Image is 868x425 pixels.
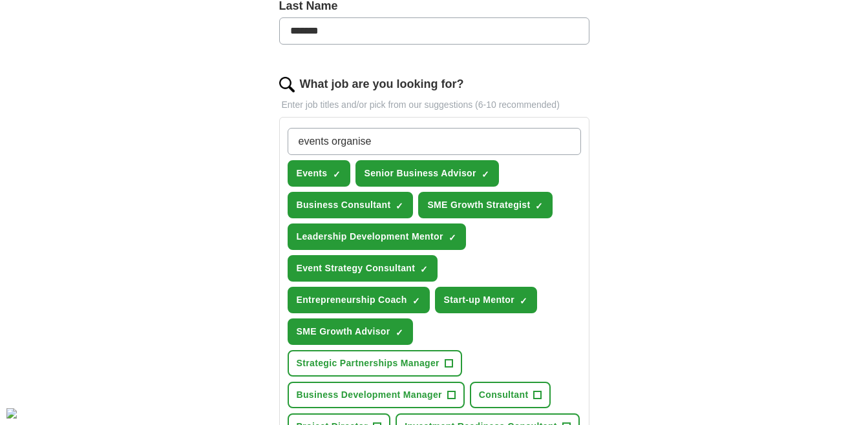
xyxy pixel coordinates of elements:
[449,233,456,243] span: ✓
[435,287,537,313] button: Start-up Mentor✓
[427,198,530,212] span: SME Growth Strategist
[297,230,443,244] span: Leadership Development Mentor
[396,201,403,211] span: ✓
[444,293,514,307] span: Start-up Mentor
[6,408,17,419] div: Cookie consent button
[520,296,527,306] span: ✓
[297,198,391,212] span: Business Consultant
[297,388,442,402] span: Business Development Manager
[288,160,350,187] button: Events✓
[418,192,553,218] button: SME Growth Strategist✓
[300,76,464,93] label: What job are you looking for?
[288,192,414,218] button: Business Consultant✓
[288,318,413,345] button: SME Growth Advisor✓
[535,201,543,211] span: ✓
[297,167,328,180] span: Events
[355,160,499,187] button: Senior Business Advisor✓
[297,293,407,307] span: Entrepreneurship Coach
[479,388,529,402] span: Consultant
[6,408,17,419] img: Cookie%20settings
[297,262,416,275] span: Event Strategy Consultant
[288,223,466,250] button: Leadership Development Mentor✓
[420,264,428,275] span: ✓
[396,327,403,338] span: ✓
[288,350,462,377] button: Strategic Partnerships Manager
[482,169,489,180] span: ✓
[279,77,295,92] img: search.png
[288,382,465,408] button: Business Development Manager
[365,167,476,180] span: Senior Business Advisor
[470,382,551,408] button: Consultant
[288,255,438,282] button: Event Strategy Consultant✓
[297,325,390,338] span: SME Growth Advisor
[297,357,439,370] span: Strategic Partnerships Manager
[288,287,430,313] button: Entrepreneurship Coach✓
[412,296,420,306] span: ✓
[288,128,581,155] input: Type a job title and press enter
[279,98,589,112] p: Enter job titles and/or pick from our suggestions (6-10 recommended)
[333,169,341,180] span: ✓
